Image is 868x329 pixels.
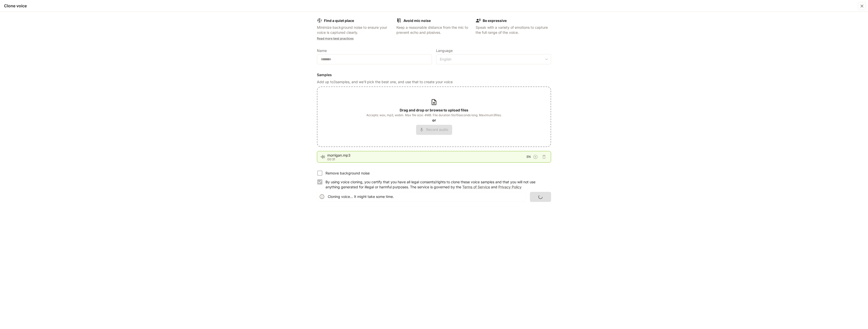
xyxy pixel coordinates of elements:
[403,18,431,23] b: Avoid mic noise
[483,18,507,23] b: Be expressive
[400,108,468,112] b: Drag and drop or browse to upload files
[317,37,354,40] a: Read more best practices
[498,185,522,189] a: Privacy Policy
[440,57,543,62] div: English
[432,118,436,122] b: or
[327,153,527,158] span: morrigan.mp3
[324,18,354,23] b: Find a quiet place
[462,185,490,189] a: Terms of Service
[436,57,551,62] div: English
[396,25,472,35] p: Keep a reasonable distance from the mic to prevent echo and plosives.
[317,49,327,52] p: Name
[436,49,453,52] p: Language
[325,180,547,190] p: By using voice cloning, you certify that you have all legal consents/rights to clone these voice ...
[366,113,502,118] span: Accepts: wav, mp3, webm. Max file size: 4MB. File duration 5 to 15 seconds long. Maximum 3 files.
[4,3,27,9] h5: Clone voice
[328,192,394,201] div: Cloning voice... It might take some time.
[527,154,531,159] span: EN
[317,72,551,77] h6: Samples
[317,25,392,35] p: Minimize background noise to ensure your voice is captured clearly.
[317,79,551,84] p: Add up to 3 samples, and we'll pick the best one, and use that to create your voice
[476,25,551,35] p: Speak with a variety of emotions to capture the full range of the voice.
[327,158,527,161] p: 00:31
[325,171,370,176] p: Remove background noise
